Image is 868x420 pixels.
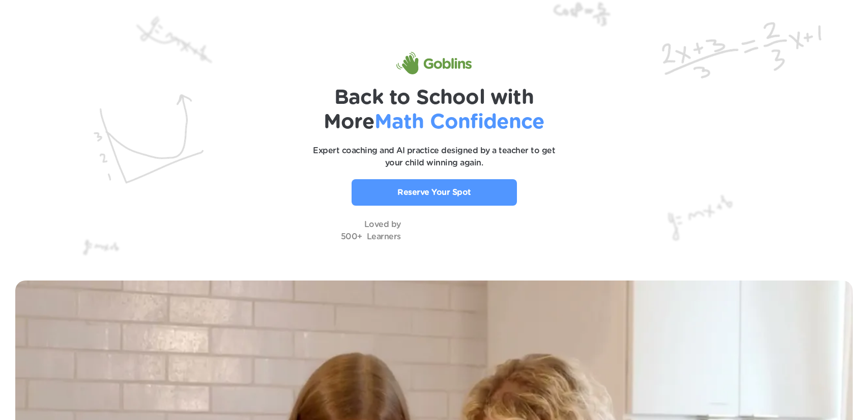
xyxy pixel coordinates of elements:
[723,404,851,416] p: Questions? Give us a call or text!
[307,145,561,169] p: Expert coaching and AI practice designed by a teacher to get your child winning again.
[352,179,517,206] a: Reserve Your Spot
[256,86,612,134] h1: Back to School with More
[374,112,544,132] span: Math Confidence
[341,218,401,243] p: Loved by 500+ Learners
[397,186,471,199] p: Reserve Your Spot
